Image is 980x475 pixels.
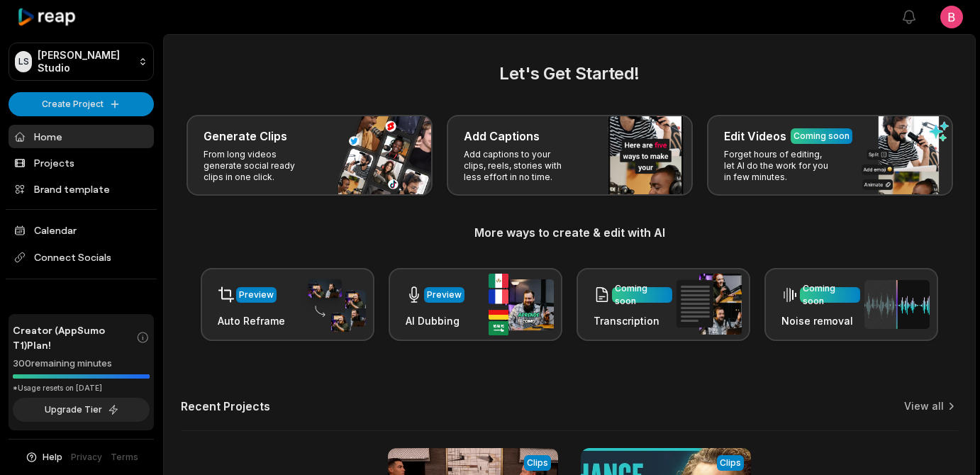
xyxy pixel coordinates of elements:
img: transcription.png [676,274,742,335]
h2: Let's Get Started! [181,61,958,86]
h3: AI Dubbing [406,313,464,328]
div: *Usage resets on [DATE] [13,383,150,393]
h3: Add Captions [464,128,540,145]
h3: Noise removal [781,313,860,328]
button: Create Project [9,92,154,116]
span: Connect Socials [9,245,154,270]
button: Help [25,451,62,464]
button: Upgrade Tier [13,398,150,422]
div: LS [15,51,32,72]
h3: Edit Videos [724,128,786,145]
img: auto_reframe.png [301,277,366,332]
div: Coming soon [615,282,669,308]
p: [PERSON_NAME] Studio [38,49,133,74]
span: Creator (AppSumo T1) Plan! [13,323,136,352]
p: From long videos generate social ready clips in one click. [204,149,313,183]
a: View all [904,399,944,413]
a: Brand template [9,177,154,201]
img: noise_removal.png [864,280,930,329]
h3: Auto Reframe [218,313,285,328]
span: Help [43,451,62,464]
img: ai_dubbing.png [489,274,554,335]
div: Preview [427,289,462,301]
div: Coming soon [803,282,857,308]
h3: More ways to create & edit with AI [181,224,958,241]
div: Coming soon [794,130,850,142]
a: Calendar [9,218,154,242]
a: Terms [111,451,138,464]
p: Forget hours of editing, let AI do the work for you in few minutes. [724,149,834,183]
h3: Generate Clips [204,128,287,145]
a: Privacy [71,451,102,464]
h2: Recent Projects [181,399,270,413]
div: Preview [239,289,274,301]
a: Home [9,125,154,148]
a: Projects [9,151,154,174]
div: 300 remaining minutes [13,357,150,371]
h3: Transcription [594,313,672,328]
p: Add captions to your clips, reels, stories with less effort in no time. [464,149,574,183]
